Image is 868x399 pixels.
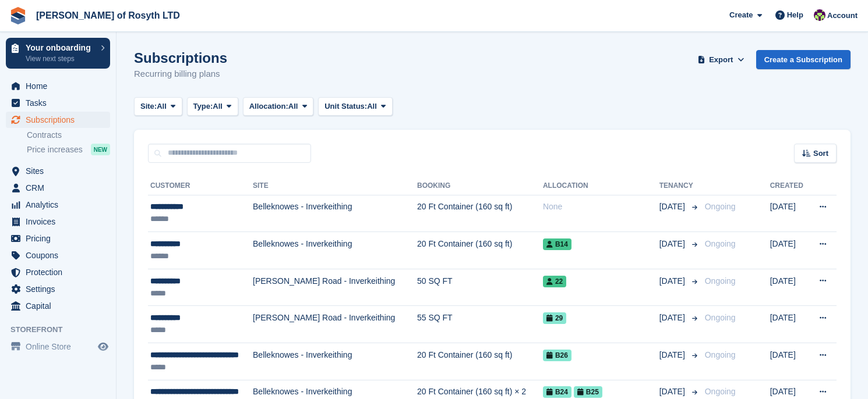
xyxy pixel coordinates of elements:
[543,201,659,213] div: None
[253,177,417,195] th: Site
[543,312,566,324] span: 29
[6,197,110,213] a: menu
[543,350,571,361] span: B26
[6,213,110,230] a: menu
[770,306,809,343] td: [DATE]
[417,269,543,306] td: 50 SQ FT
[770,269,809,306] td: [DATE]
[26,339,96,355] span: Online Store
[705,239,736,248] span: Ongoing
[6,264,110,280] a: menu
[6,281,110,297] a: menu
[243,97,314,116] button: Allocation: All
[324,101,367,112] span: Unit Status:
[6,247,110,263] a: menu
[253,306,417,343] td: [PERSON_NAME] Road - Inverkeithing
[705,387,736,396] span: Ongoing
[253,232,417,269] td: Belleknowes - Inverkeithing
[26,281,96,297] span: Settings
[6,38,110,69] a: Your onboarding View next steps
[9,7,27,24] img: stora-icon-8386f47178a22dfd0bd8f6a31ec36ba5ce8667c1dd55bd0f319d3a0aa187defe.svg
[705,313,736,322] span: Ongoing
[157,101,167,112] span: All
[756,50,851,69] a: Create a Subscription
[659,349,687,361] span: [DATE]
[787,9,803,21] span: Help
[10,324,116,336] span: Storefront
[367,101,377,112] span: All
[729,9,753,21] span: Create
[659,177,700,195] th: Tenancy
[417,306,543,343] td: 55 SQ FT
[659,201,687,213] span: [DATE]
[26,197,96,213] span: Analytics
[543,238,571,250] span: B14
[187,97,238,116] button: Type: All
[417,343,543,380] td: 20 Ft Container (160 sq ft)
[770,232,809,269] td: [DATE]
[705,350,736,359] span: Ongoing
[659,238,687,250] span: [DATE]
[6,298,110,314] a: menu
[193,101,213,112] span: Type:
[26,78,96,94] span: Home
[6,180,110,196] a: menu
[26,44,95,52] p: Your onboarding
[659,386,687,398] span: [DATE]
[6,95,110,111] a: menu
[288,101,298,112] span: All
[249,101,288,112] span: Allocation:
[134,50,227,66] h1: Subscriptions
[26,163,96,179] span: Sites
[770,177,809,195] th: Created
[31,6,185,25] a: [PERSON_NAME] of Rosyth LTD
[574,386,602,398] span: B25
[6,339,110,355] a: menu
[96,340,110,354] a: Preview store
[705,202,736,211] span: Ongoing
[417,177,543,195] th: Booking
[543,177,659,195] th: Allocation
[543,386,571,398] span: B24
[27,143,110,156] a: Price increases NEW
[26,247,96,263] span: Coupons
[91,144,110,155] div: NEW
[318,97,392,116] button: Unit Status: All
[26,54,95,64] p: View next steps
[27,130,110,141] a: Contracts
[659,312,687,324] span: [DATE]
[6,230,110,247] a: menu
[213,101,223,112] span: All
[134,67,227,81] p: Recurring billing plans
[26,112,96,128] span: Subscriptions
[417,232,543,269] td: 20 Ft Container (160 sq ft)
[26,213,96,230] span: Invoices
[659,275,687,287] span: [DATE]
[6,163,110,179] a: menu
[134,97,182,116] button: Site: All
[705,276,736,286] span: Ongoing
[26,264,96,280] span: Protection
[770,195,809,232] td: [DATE]
[26,95,96,111] span: Tasks
[6,112,110,128] a: menu
[253,195,417,232] td: Belleknowes - Inverkeithing
[543,276,566,287] span: 22
[26,230,96,247] span: Pricing
[148,177,253,195] th: Customer
[27,144,83,155] span: Price increases
[709,54,733,66] span: Export
[813,148,828,159] span: Sort
[827,10,858,22] span: Account
[253,343,417,380] td: Belleknowes - Inverkeithing
[814,9,825,21] img: Nina Briggs
[6,78,110,94] a: menu
[26,298,96,314] span: Capital
[417,195,543,232] td: 20 Ft Container (160 sq ft)
[253,269,417,306] td: [PERSON_NAME] Road - Inverkeithing
[140,101,157,112] span: Site:
[770,343,809,380] td: [DATE]
[26,180,96,196] span: CRM
[696,50,747,69] button: Export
